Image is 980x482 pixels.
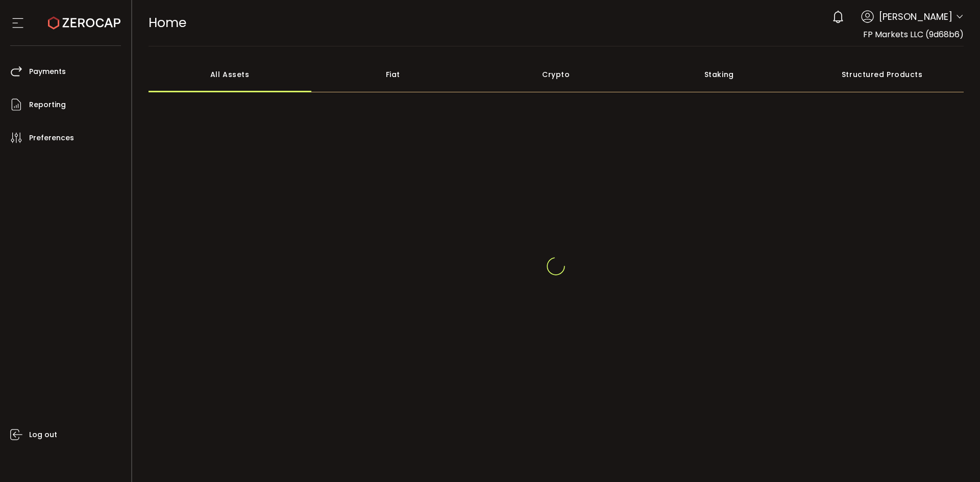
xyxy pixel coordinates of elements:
[29,427,57,442] span: Log out
[29,131,74,145] span: Preferences
[801,57,964,92] div: Structured Products
[29,64,66,79] span: Payments
[29,97,66,112] span: Reporting
[149,57,312,92] div: All Assets
[638,57,801,92] div: Staking
[879,10,952,23] span: [PERSON_NAME]
[863,29,964,40] span: FP Markets LLC (9d68b6)
[311,57,475,92] div: Fiat
[149,14,186,32] span: Home
[475,57,638,92] div: Crypto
